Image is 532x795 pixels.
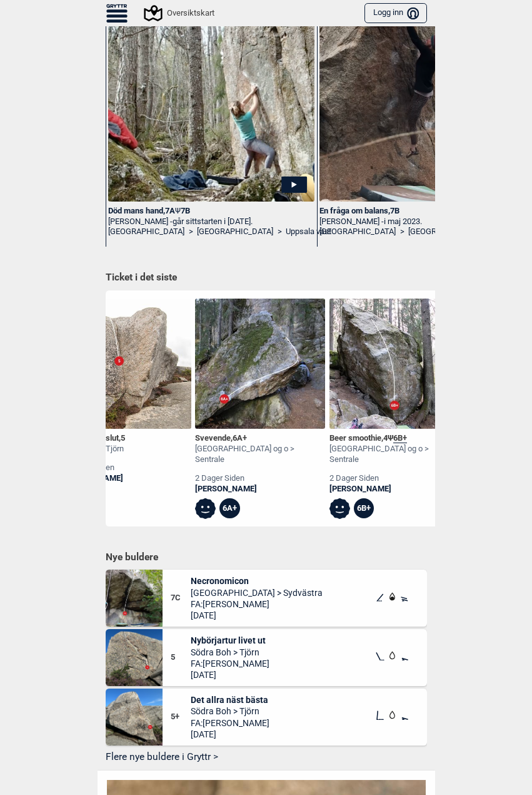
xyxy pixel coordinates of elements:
span: 5 [121,433,125,443]
a: [GEOGRAPHIC_DATA] [108,227,184,237]
span: 7C [171,593,191,603]
span: 6A+ [233,433,247,443]
span: 6B+ [393,433,407,443]
span: > [400,227,404,237]
div: [GEOGRAPHIC_DATA] og o > Sentrale [329,444,459,465]
span: [DATE] [191,610,323,621]
span: FA: [PERSON_NAME] [191,658,269,669]
img: Nyborjartur livet ut [106,629,163,686]
span: FA: [PERSON_NAME] [191,717,269,729]
a: [GEOGRAPHIC_DATA] [408,227,484,237]
span: [DATE] [191,729,269,740]
a: [PERSON_NAME] [195,484,325,495]
div: En fråga om balans , 7B [319,206,525,217]
div: 6B+ [354,498,374,519]
a: [GEOGRAPHIC_DATA] [197,227,273,237]
div: Oversiktskart [146,6,214,21]
span: > [278,227,282,237]
img: Sempan the slut [61,299,191,429]
span: FA: [PERSON_NAME] [191,598,323,610]
span: Ψ [175,206,181,215]
img: Svevende 200402 [195,299,325,429]
span: Necronomicon [191,575,323,587]
img: Det allra nast basta [106,689,163,746]
div: Svevende , [195,433,325,444]
span: 5 [171,652,191,663]
div: 6A+ [219,498,240,519]
div: Beer smoothie , Ψ [329,433,459,444]
img: Necronomicon [106,570,163,627]
div: Nyborjartur livet ut5Nybörjartur livet utSödra Boh > TjörnFA:[PERSON_NAME][DATE] [106,629,427,686]
span: [GEOGRAPHIC_DATA] > Sydvästra [191,587,323,598]
a: Uppsala väst [286,227,331,237]
span: 4 [383,433,388,443]
div: Död mans hand , 7A 7B [108,206,314,217]
span: Södra Boh > Tjörn [191,647,269,658]
div: 2 dager siden [329,473,459,484]
h1: Nye buldere [106,551,427,563]
span: 5+ [171,712,191,722]
div: Det allra nast basta5+Det allra näst bästaSödra Boh > TjörnFA:[PERSON_NAME][DATE] [106,689,427,746]
span: > [189,227,193,237]
span: i maj 2023. [384,217,422,226]
span: Det allra näst bästa [191,694,269,705]
span: Södra Boh > Tjörn [191,705,269,717]
a: [GEOGRAPHIC_DATA] [319,227,396,237]
button: Logg inn [364,3,426,24]
div: [PERSON_NAME] - [108,217,314,227]
span: Nybörjartur livet ut [191,635,269,646]
div: Necronomicon7CNecronomicon[GEOGRAPHIC_DATA] > SydvästraFA:[PERSON_NAME][DATE] [106,570,427,627]
div: 2 dager siden [195,473,325,484]
div: [GEOGRAPHIC_DATA] og o > Sentrale [195,444,325,465]
button: Flere nye buldere i Gryttr > [106,748,427,767]
span: [DATE] [191,669,269,680]
span: går sittstarten i [DATE]. [173,217,253,226]
a: [PERSON_NAME] [329,484,459,495]
div: [PERSON_NAME] - [319,217,525,227]
h1: Ticket i det siste [106,271,427,285]
img: Beer smoothie 200405 [329,299,459,429]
